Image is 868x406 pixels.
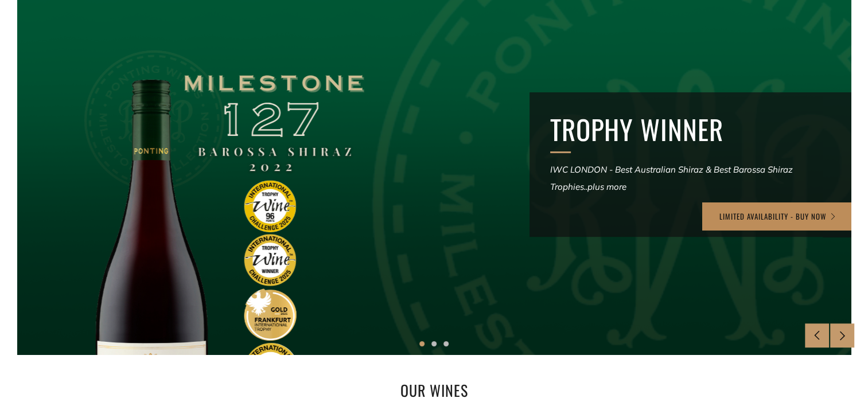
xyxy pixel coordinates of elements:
h2: OUR WINES [245,378,624,403]
button: 2 [431,341,437,346]
button: 1 [419,341,425,346]
em: IWC LONDON - Best Australian Shiraz & Best Barossa Shiraz Trophies..plus more [550,164,793,192]
a: LIMITED AVAILABILITY - BUY NOW [702,202,854,230]
h2: TROPHY WINNER [550,113,830,146]
button: 3 [443,341,449,346]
